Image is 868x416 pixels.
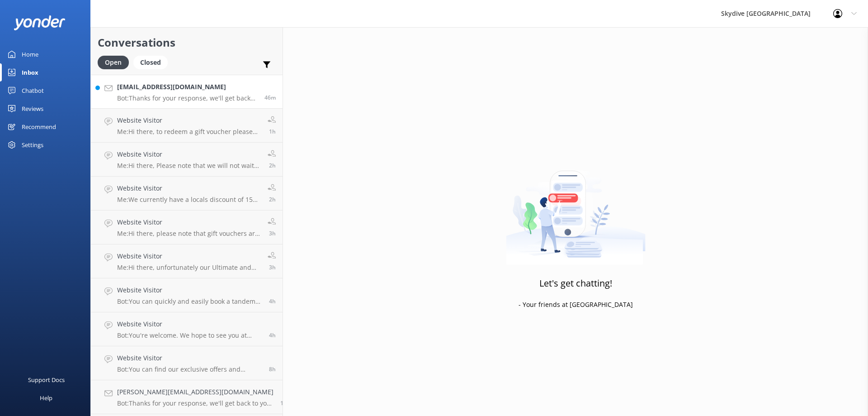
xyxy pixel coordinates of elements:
[117,162,261,170] p: Me: Hi there, Please note that we will not wait for you if you are late as the team are on tight ...
[269,230,276,237] span: Sep 07 2025 01:11pm (UTC +10:00) Australia/Brisbane
[117,230,261,238] p: Me: Hi there, please note that gift vouchers are none refundable but can be transferred to anothe...
[117,285,262,295] h4: Website Visitor
[117,149,261,159] h4: Website Visitor
[117,82,258,92] h4: [EMAIL_ADDRESS][DOMAIN_NAME]
[117,331,262,339] p: Bot: You're welcome. We hope to see you at [GEOGRAPHIC_DATA] [GEOGRAPHIC_DATA] soon!
[117,94,258,102] p: Bot: Thanks for your response, we'll get back to you as soon as we can during opening hours.
[117,183,261,193] h4: Website Visitor
[91,312,283,346] a: Website VisitorBot:You're welcome. We hope to see you at [GEOGRAPHIC_DATA] [GEOGRAPHIC_DATA] soon!4h
[22,63,38,81] div: Inbox
[133,56,168,69] div: Closed
[117,319,262,329] h4: Website Visitor
[22,81,44,100] div: Chatbot
[91,109,283,143] a: Website VisitorMe:Hi there, to redeem a gift voucher please call our team on [PHONE_NUMBER] :)1h
[117,217,261,227] h4: Website Visitor
[91,346,283,380] a: Website VisitorBot:You can find our exclusive offers and current deals by visiting our specials p...
[14,15,66,30] img: yonder-white-logo.png
[539,276,612,291] h3: Let's get chatting!
[117,251,261,261] h4: Website Visitor
[269,297,276,305] span: Sep 07 2025 12:13pm (UTC +10:00) Australia/Brisbane
[117,263,261,272] p: Me: Hi there, unfortunately our Ultimate and dedicated packages are not available in [GEOGRAPHIC_...
[269,128,276,135] span: Sep 07 2025 02:16pm (UTC +10:00) Australia/Brisbane
[269,196,276,203] span: Sep 07 2025 02:10pm (UTC +10:00) Australia/Brisbane
[98,34,276,51] h2: Conversations
[98,57,133,67] a: Open
[91,244,283,278] a: Website VisitorMe:Hi there, unfortunately our Ultimate and dedicated packages are not available i...
[269,331,276,339] span: Sep 07 2025 12:12pm (UTC +10:00) Australia/Brisbane
[98,56,129,69] div: Open
[22,100,43,118] div: Reviews
[269,263,276,271] span: Sep 07 2025 01:10pm (UTC +10:00) Australia/Brisbane
[269,162,276,169] span: Sep 07 2025 02:11pm (UTC +10:00) Australia/Brisbane
[280,399,290,407] span: Sep 07 2025 05:24am (UTC +10:00) Australia/Brisbane
[117,115,261,125] h4: Website Visitor
[117,297,262,306] p: Bot: You can quickly and easily book a tandem skydive online, you can see live availability and s...
[117,353,262,363] h4: Website Visitor
[519,300,633,310] p: - Your friends at [GEOGRAPHIC_DATA]
[91,210,283,244] a: Website VisitorMe:Hi there, please note that gift vouchers are none refundable but can be transfe...
[506,152,646,265] img: artwork of a man stealing a conversation from at giant smartphone
[91,278,283,312] a: Website VisitorBot:You can quickly and easily book a tandem skydive online, you can see live avai...
[117,399,274,407] p: Bot: Thanks for your response, we'll get back to you as soon as we can during opening hours.
[117,196,261,204] p: Me: We currently have a locals discount of 15% off at certain locations. To enquire more about it...
[22,136,43,154] div: Settings
[117,365,262,373] p: Bot: You can find our exclusive offers and current deals by visiting our specials page at [URL][D...
[28,371,65,389] div: Support Docs
[117,128,261,136] p: Me: Hi there, to redeem a gift voucher please call our team on [PHONE_NUMBER] :)
[91,177,283,210] a: Website VisitorMe:We currently have a locals discount of 15% off at certain locations. To enquire...
[91,380,283,414] a: [PERSON_NAME][EMAIL_ADDRESS][DOMAIN_NAME]Bot:Thanks for your response, we'll get back to you as s...
[91,75,283,109] a: [EMAIL_ADDRESS][DOMAIN_NAME]Bot:Thanks for your response, we'll get back to you as soon as we can...
[40,389,52,407] div: Help
[91,143,283,177] a: Website VisitorMe:Hi there, Please note that we will not wait for you if you are late as the team...
[133,57,172,67] a: Closed
[264,94,276,101] span: Sep 07 2025 03:28pm (UTC +10:00) Australia/Brisbane
[269,365,276,373] span: Sep 07 2025 08:08am (UTC +10:00) Australia/Brisbane
[22,45,38,63] div: Home
[22,118,56,136] div: Recommend
[117,387,274,397] h4: [PERSON_NAME][EMAIL_ADDRESS][DOMAIN_NAME]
